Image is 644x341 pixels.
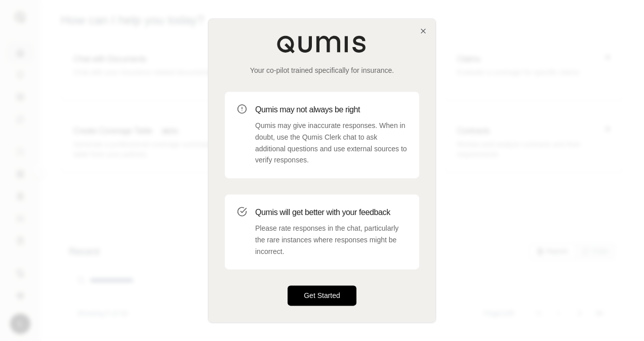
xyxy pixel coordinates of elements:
p: Qumis may give inaccurate responses. When in doubt, use the Qumis Clerk chat to ask additional qu... [255,120,407,166]
img: Qumis Logo [276,35,368,53]
h3: Qumis may not always be right [255,104,407,116]
h3: Qumis will get better with your feedback [255,206,407,219]
p: Your co-pilot trained specifically for insurance. [225,65,419,75]
p: Please rate responses in the chat, particularly the rare instances where responses might be incor... [255,223,407,257]
button: Get Started [288,286,356,306]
